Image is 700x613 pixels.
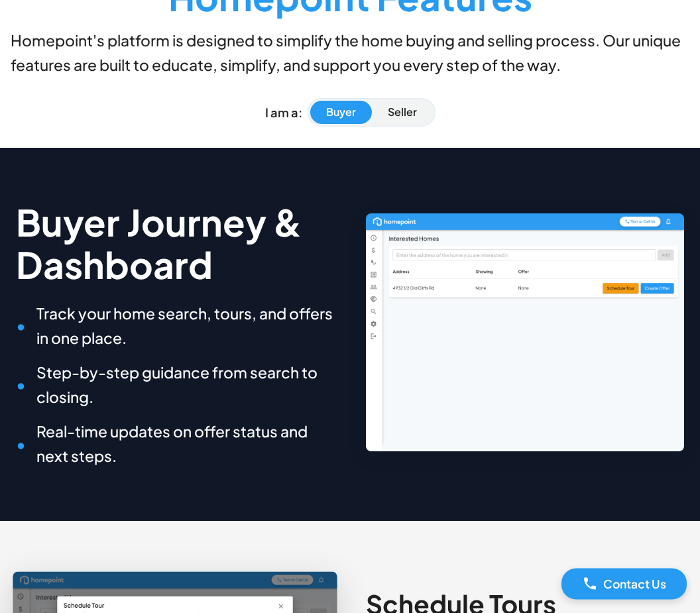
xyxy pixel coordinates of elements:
h6: Step-by-step guidance from search to closing. [16,361,334,410]
button: Seller [372,101,433,125]
h6: Track your home search, tours, and offers in one place. [16,302,334,351]
div: user type [308,99,436,127]
img: Buyer Journey & Dashboard [366,214,684,452]
p: Contact Us [603,575,666,592]
p: I am a: [265,104,302,122]
h3: Buyer Journey & Dashboard [16,201,334,286]
p: Buyer [326,105,356,121]
button: Buyer [310,101,372,125]
h6: Real-time updates on offer status and next steps. [16,420,334,469]
p: Seller [388,105,417,121]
